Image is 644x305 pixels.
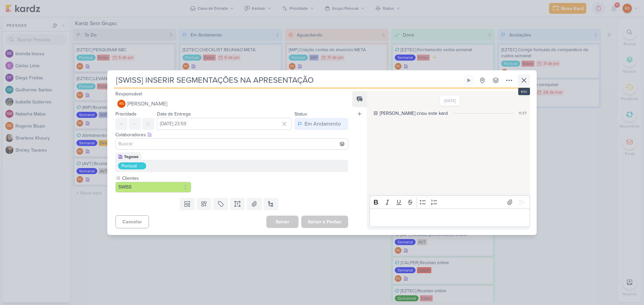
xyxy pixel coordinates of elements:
button: Em Andamento [294,118,348,130]
div: Editor toolbar [370,196,530,209]
button: Cancelar [115,215,149,228]
p: RS [119,102,124,106]
button: RS [PERSON_NAME] [115,98,348,110]
label: Clientes [121,175,191,182]
div: Pontual [121,162,137,169]
input: Buscar [117,140,346,148]
div: Em Andamento [305,120,341,128]
label: Status [294,111,307,117]
div: Editor editing area: main [370,209,530,227]
span: [PERSON_NAME] [127,100,167,108]
label: Responsável [115,91,142,97]
input: Kard Sem Título [114,74,462,86]
div: [PERSON_NAME] criou este kard [380,110,448,117]
div: Renan Sena [117,100,125,108]
input: Select a date [157,118,292,130]
label: Prioridade [115,111,137,117]
div: Ligar relógio [466,78,472,83]
div: Colaboradores [115,131,348,138]
div: 11:37 [519,110,527,116]
button: SWISS [115,182,191,193]
label: Data de Entrega [157,111,191,117]
div: esc [518,88,530,95]
div: Tagawa [124,154,139,160]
